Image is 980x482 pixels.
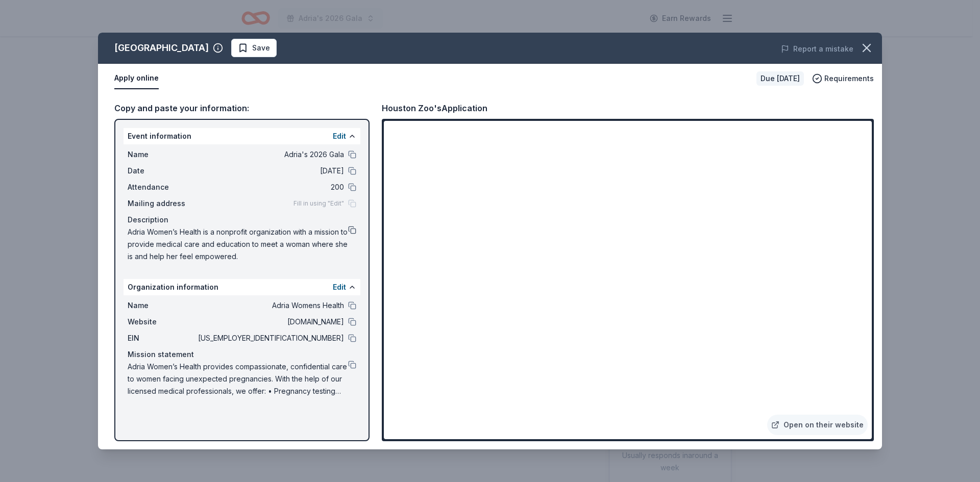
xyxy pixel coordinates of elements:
button: Report a mistake [781,43,853,55]
div: Copy and paste your information: [114,102,370,115]
span: [DATE] [196,165,344,177]
span: Website [128,316,196,328]
span: Date [128,165,196,177]
button: Edit [333,281,346,293]
span: Adria's 2026 Gala [196,148,344,161]
span: Fill in using "Edit" [293,199,344,208]
span: Requirements [824,72,874,85]
div: Due [DATE] [756,71,804,86]
div: Organization information [124,279,360,295]
div: Event information [124,128,360,144]
span: Name [128,148,196,161]
span: Mailing address [128,197,196,210]
div: Mission statement [128,348,356,361]
button: Edit [333,130,346,142]
span: EIN [128,332,196,344]
a: Open on their website [767,415,868,435]
button: Apply online [114,68,159,89]
span: Save [252,42,270,54]
div: [GEOGRAPHIC_DATA] [114,40,209,56]
button: Requirements [812,72,874,85]
button: Save [231,39,277,57]
span: Name [128,299,196,312]
span: Adria Women’s Health is a nonprofit organization with a mission to provide medical care and educa... [128,226,348,263]
div: Houston Zoo's Application [382,102,487,115]
span: Adria Womens Health [196,299,344,312]
span: Attendance [128,181,196,193]
span: Adria Women’s Health provides compassionate, confidential care to women facing unexpected pregnan... [128,361,348,397]
span: [US_EMPLOYER_IDENTIFICATION_NUMBER] [196,332,344,344]
div: Description [128,214,356,226]
span: [DOMAIN_NAME] [196,316,344,328]
span: 200 [196,181,344,193]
